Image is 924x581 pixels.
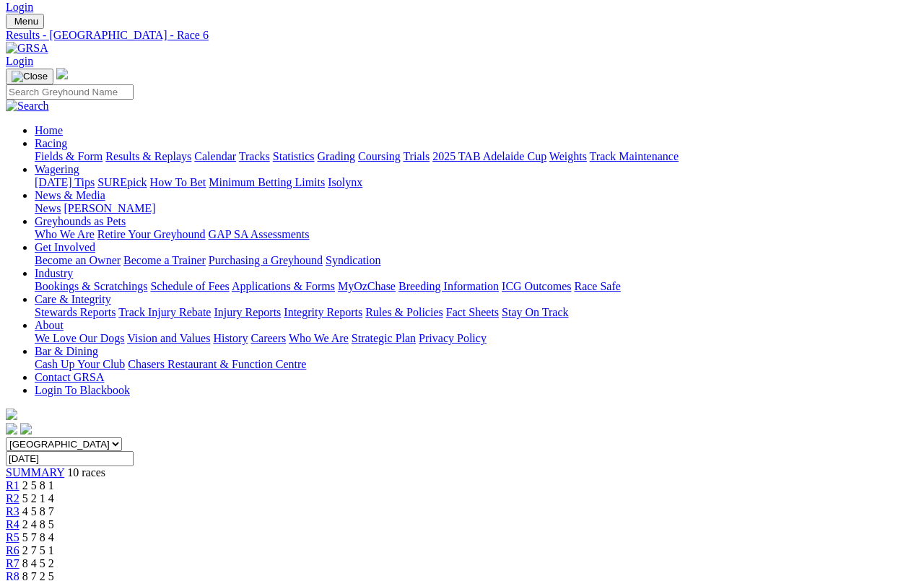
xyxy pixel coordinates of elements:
[328,176,362,188] a: Isolynx
[352,332,416,344] a: Strategic Plan
[6,518,19,530] a: R4
[35,150,103,162] a: Fields & Form
[35,137,67,149] a: Racing
[22,531,54,543] span: 5 7 8 4
[6,451,134,466] input: Select date
[273,150,315,162] a: Statistics
[22,505,54,517] span: 4 5 8 7
[209,176,325,188] a: Minimum Betting Limits
[35,254,121,266] a: Become an Owner
[35,358,125,370] a: Cash Up Your Club
[6,55,33,67] a: Login
[6,531,19,543] a: R5
[318,150,355,162] a: Grading
[209,254,323,266] a: Purchasing a Greyhound
[123,254,206,266] a: Become a Trainer
[35,332,124,344] a: We Love Our Dogs
[22,479,54,492] span: 2 5 8 1
[35,202,918,215] div: News & Media
[35,176,95,188] a: [DATE] Tips
[150,280,229,292] a: Schedule of Fees
[127,332,210,344] a: Vision and Values
[365,306,443,318] a: Rules & Policies
[35,345,98,357] a: Bar & Dining
[194,150,236,162] a: Calendar
[35,189,105,201] a: News & Media
[22,518,54,530] span: 2 4 8 5
[35,319,64,331] a: About
[239,150,270,162] a: Tracks
[6,492,19,504] a: R2
[105,150,191,162] a: Results & Replays
[128,358,306,370] a: Chasers Restaurant & Function Centre
[326,254,380,266] a: Syndication
[502,306,568,318] a: Stay On Track
[398,280,499,292] a: Breeding Information
[289,332,349,344] a: Who We Are
[6,557,19,569] a: R7
[35,306,918,319] div: Care & Integrity
[502,280,571,292] a: ICG Outcomes
[6,544,19,556] a: R6
[6,84,134,100] input: Search
[35,228,95,240] a: Who We Are
[14,16,38,27] span: Menu
[35,254,918,267] div: Get Involved
[214,306,281,318] a: Injury Reports
[446,306,499,318] a: Fact Sheets
[118,306,211,318] a: Track Injury Rebate
[6,69,53,84] button: Toggle navigation
[232,280,335,292] a: Applications & Forms
[549,150,587,162] a: Weights
[403,150,430,162] a: Trials
[419,332,487,344] a: Privacy Policy
[35,150,918,163] div: Racing
[35,332,918,345] div: About
[150,176,206,188] a: How To Bet
[6,29,918,42] a: Results - [GEOGRAPHIC_DATA] - Race 6
[35,228,918,241] div: Greyhounds as Pets
[35,202,61,214] a: News
[35,124,63,136] a: Home
[6,1,33,13] a: Login
[35,280,147,292] a: Bookings & Scratchings
[22,492,54,504] span: 5 2 1 4
[358,150,401,162] a: Coursing
[6,42,48,55] img: GRSA
[20,423,32,434] img: twitter.svg
[35,215,126,227] a: Greyhounds as Pets
[35,306,115,318] a: Stewards Reports
[6,479,19,492] a: R1
[22,557,54,569] span: 8 4 5 2
[432,150,546,162] a: 2025 TAB Adelaide Cup
[213,332,248,344] a: History
[67,466,105,479] span: 10 races
[6,14,44,29] button: Toggle navigation
[6,505,19,517] a: R3
[6,100,49,113] img: Search
[284,306,362,318] a: Integrity Reports
[35,293,111,305] a: Care & Integrity
[64,202,155,214] a: [PERSON_NAME]
[97,228,206,240] a: Retire Your Greyhound
[12,71,48,82] img: Close
[338,280,396,292] a: MyOzChase
[35,371,104,383] a: Contact GRSA
[35,241,95,253] a: Get Involved
[209,228,310,240] a: GAP SA Assessments
[6,466,64,479] span: SUMMARY
[35,176,918,189] div: Wagering
[35,163,79,175] a: Wagering
[6,409,17,420] img: logo-grsa-white.png
[590,150,679,162] a: Track Maintenance
[35,267,73,279] a: Industry
[97,176,147,188] a: SUREpick
[250,332,286,344] a: Careers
